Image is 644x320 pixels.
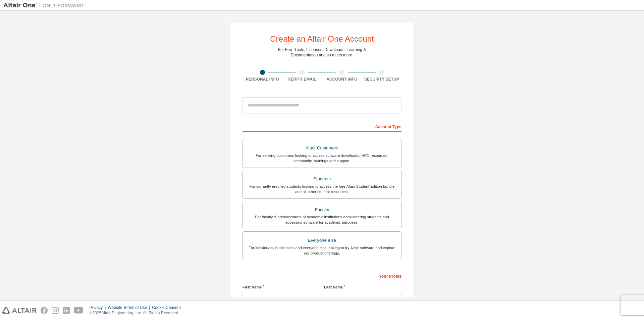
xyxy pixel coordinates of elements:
[90,310,185,316] p: © 2025 Altair Engineering, Inc. All Rights Reserved.
[362,77,402,82] div: Security Setup
[2,307,37,314] img: altair_logo.svg
[243,270,401,281] div: Your Profile
[52,307,59,314] img: instagram.svg
[247,143,397,153] div: Altair Customers
[108,305,152,310] div: Website Terms of Use
[247,184,397,194] div: For currently enrolled students looking to access the free Altair Student Edition bundle and all ...
[74,307,84,314] img: youtube.svg
[278,47,366,58] div: For Free Trials, Licenses, Downloads, Learning & Documentation and so much more.
[247,153,397,164] div: For existing customers looking to access software downloads, HPC resources, community, trainings ...
[247,245,397,256] div: For individuals, businesses and everyone else looking to try Altair software and explore our prod...
[247,236,397,245] div: Everyone else
[243,284,320,290] label: First Name
[247,174,397,184] div: Students
[3,2,87,9] img: Altair One
[247,205,397,215] div: Faculty
[247,214,397,225] div: For faculty & administrators of academic institutions administering students and accessing softwa...
[90,305,108,310] div: Privacy
[152,305,184,310] div: Cookie Consent
[322,77,362,82] div: Account Info
[270,35,374,43] div: Create an Altair One Account
[41,307,48,314] img: facebook.svg
[63,307,70,314] img: linkedin.svg
[282,77,322,82] div: Verify Email
[324,284,401,290] label: Last Name
[243,121,401,132] div: Account Type
[243,77,282,82] div: Personal Info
